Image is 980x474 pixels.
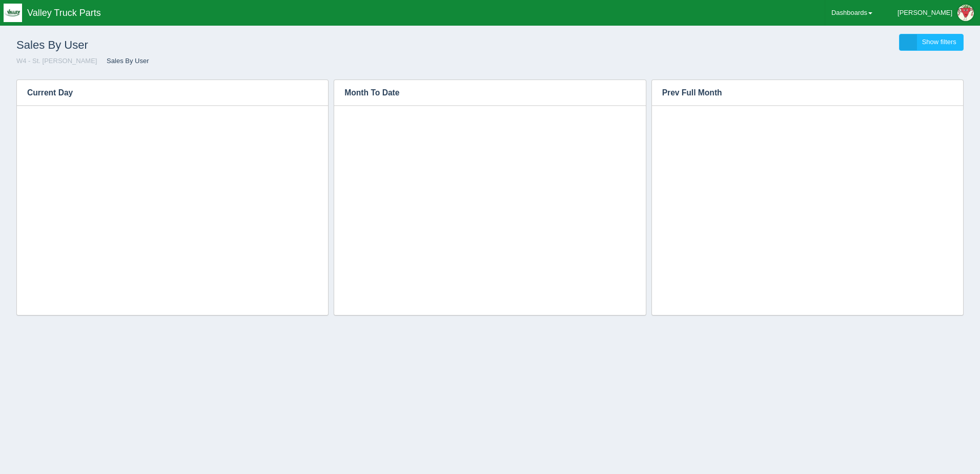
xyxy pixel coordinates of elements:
span: Valley Truck Parts [27,8,101,18]
h3: Current Day [17,80,313,106]
img: q1blfpkbivjhsugxdrfq.png [4,4,22,22]
h1: Sales By User [16,34,490,56]
span: Show filters [922,38,956,46]
img: Profile Picture [957,5,974,21]
li: Sales By User [99,56,149,66]
a: Show filters [899,34,964,51]
a: W4 - St. [PERSON_NAME] [16,57,97,65]
h3: Prev Full Month [652,80,948,106]
div: [PERSON_NAME] [897,3,952,23]
h3: Month To Date [334,80,630,106]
